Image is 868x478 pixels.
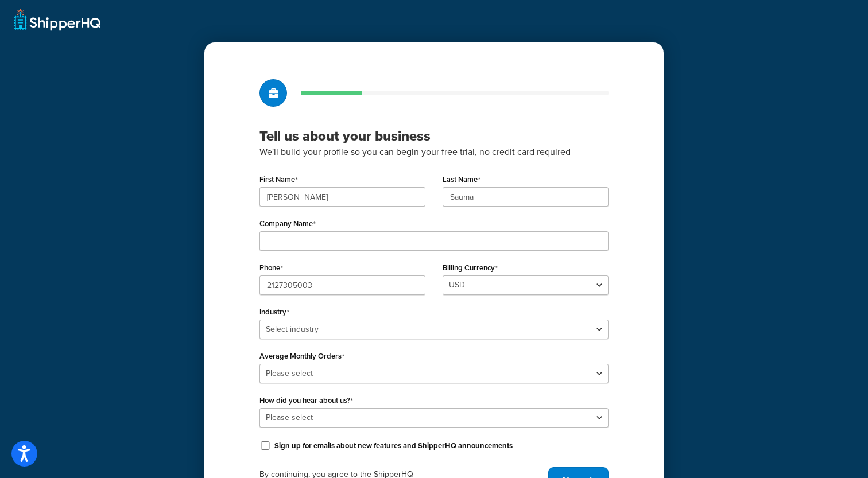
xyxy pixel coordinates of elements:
[259,219,316,228] label: Company Name
[259,127,609,145] h3: Tell us about your business
[259,145,609,160] p: We'll build your profile so you can begin your free trial, no credit card required
[259,308,289,317] label: Industry
[259,263,283,273] label: Phone
[259,175,298,184] label: First Name
[443,263,498,273] label: Billing Currency
[274,441,513,451] label: Sign up for emails about new features and ShipperHQ announcements
[259,352,344,361] label: Average Monthly Orders
[443,175,480,184] label: Last Name
[259,396,353,405] label: How did you hear about us?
